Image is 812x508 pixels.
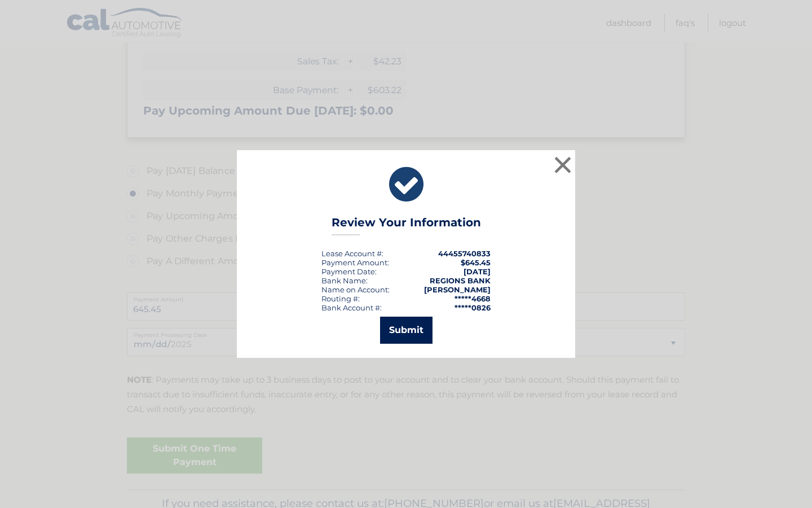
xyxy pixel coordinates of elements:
div: Name on Account: [321,285,390,294]
div: Routing #: [321,294,360,303]
button: Submit [380,317,433,344]
span: $645.45 [461,258,491,267]
div: Bank Name: [321,276,368,285]
span: Payment Date [321,267,375,276]
div: Lease Account #: [321,249,383,258]
strong: [PERSON_NAME] [424,285,491,294]
div: Payment Amount: [321,258,389,267]
div: : [321,267,377,276]
h3: Review Your Information [332,216,481,235]
div: Bank Account #: [321,303,382,312]
strong: REGIONS BANK [430,276,491,285]
button: × [551,154,574,176]
strong: 44455740833 [438,249,491,258]
span: [DATE] [464,267,491,276]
